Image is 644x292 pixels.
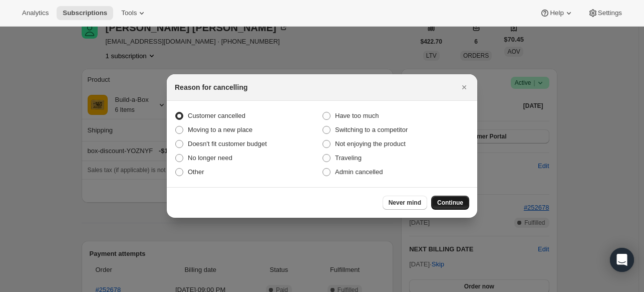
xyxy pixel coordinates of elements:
[188,112,245,119] span: Customer cancelled
[335,112,379,119] span: Have too much
[335,126,408,133] span: Switching to a competitor
[582,6,628,20] button: Settings
[550,9,563,17] span: Help
[115,6,153,20] button: Tools
[610,248,634,272] div: Open Intercom Messenger
[63,9,107,17] span: Subscriptions
[335,154,362,162] span: Traveling
[383,196,427,210] button: Never mind
[598,9,622,17] span: Settings
[431,196,469,210] button: Continue
[16,6,55,20] button: Analytics
[457,80,471,94] button: Close
[175,82,247,92] h2: Reason for cancelling
[57,6,113,20] button: Subscriptions
[188,168,204,176] span: Other
[188,154,232,162] span: No longer need
[335,168,383,176] span: Admin cancelled
[389,199,421,207] span: Never mind
[437,199,463,207] span: Continue
[121,9,137,17] span: Tools
[335,140,406,148] span: Not enjoying the product
[188,126,252,133] span: Moving to a new place
[22,9,49,17] span: Analytics
[534,6,579,20] button: Help
[188,140,267,148] span: Doesn't fit customer budget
